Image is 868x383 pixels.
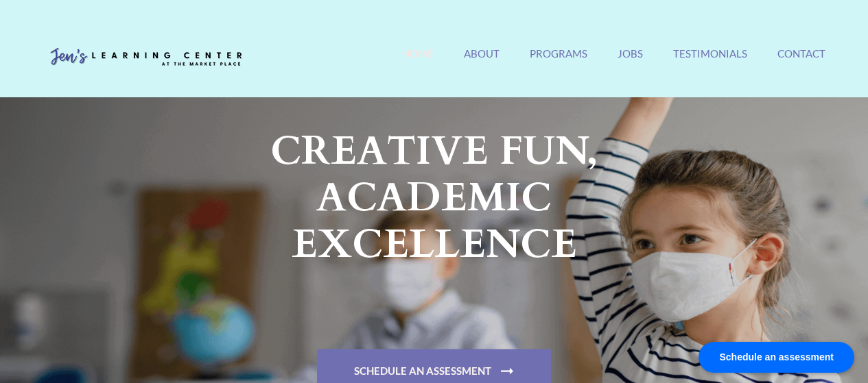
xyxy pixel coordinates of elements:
a: Testimonials [673,47,747,77]
a: Home [402,47,434,77]
img: Jen's Learning Center Logo Transparent [43,37,249,78]
a: Contact [777,47,825,77]
a: Programs [530,47,587,77]
div: Schedule an assessment [699,342,854,373]
a: About [464,47,500,77]
a: Jobs [618,47,643,77]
